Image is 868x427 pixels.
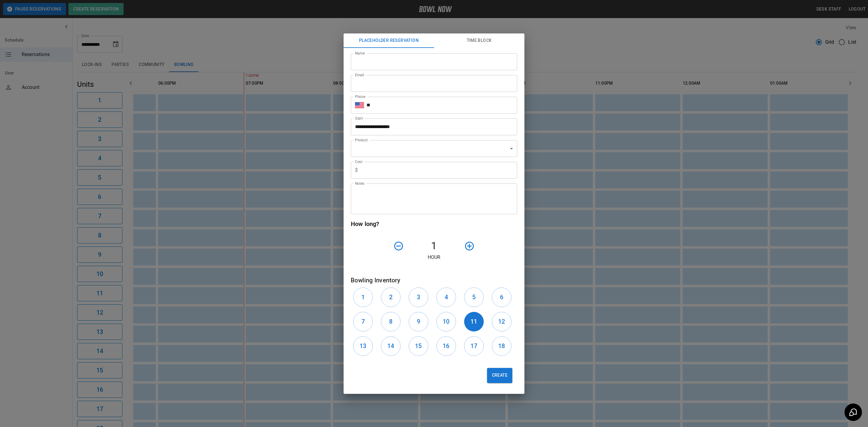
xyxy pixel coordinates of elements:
[406,240,462,252] h4: 1
[351,118,513,135] input: Choose date, selected date is Aug 30, 2025
[470,341,477,351] h6: 17
[436,312,456,331] button: 10
[443,317,449,326] h6: 10
[351,140,517,157] div: ​
[415,341,422,351] h6: 15
[387,341,394,351] h6: 14
[445,292,448,302] h6: 4
[464,336,484,356] button: 17
[500,292,503,302] h6: 6
[409,287,428,307] button: 3
[351,275,517,285] h6: Bowling Inventory
[464,287,484,307] button: 5
[487,368,512,383] button: Create
[353,312,373,331] button: 7
[355,101,364,110] button: Select country
[492,287,511,307] button: 6
[344,33,434,48] button: Placeholder Reservation
[417,292,420,302] h6: 3
[360,341,366,351] h6: 13
[389,292,392,302] h6: 2
[351,254,517,261] p: Hour
[436,336,456,356] button: 16
[381,336,401,356] button: 14
[472,292,476,302] h6: 5
[409,312,428,331] button: 9
[498,317,505,326] h6: 12
[353,336,373,356] button: 13
[443,341,449,351] h6: 16
[498,341,505,351] h6: 18
[381,312,401,331] button: 8
[409,336,428,356] button: 15
[355,116,363,121] label: Start
[361,292,365,302] h6: 1
[351,219,517,229] h6: How long?
[492,336,511,356] button: 18
[381,287,401,307] button: 2
[436,287,456,307] button: 4
[434,33,524,48] button: Time Block
[353,287,373,307] button: 1
[361,317,365,326] h6: 7
[464,312,484,331] button: 11
[355,94,365,99] label: Phone
[492,312,511,331] button: 12
[389,317,392,326] h6: 8
[417,317,420,326] h6: 9
[470,317,477,326] h6: 11
[355,167,358,174] p: $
